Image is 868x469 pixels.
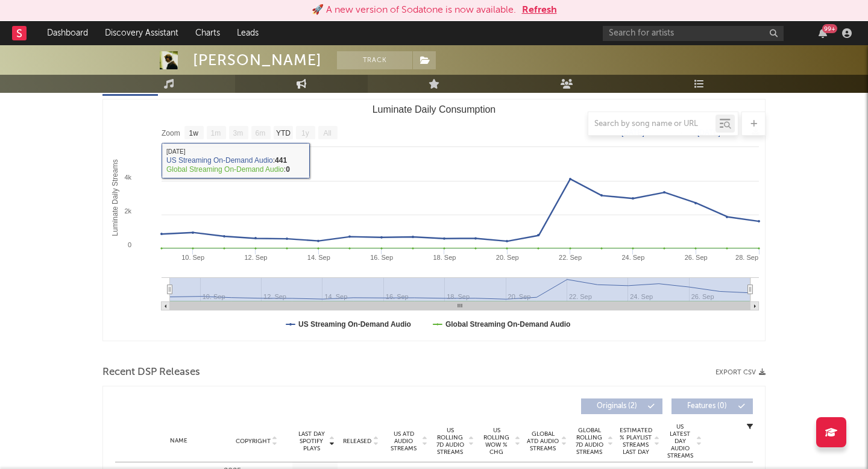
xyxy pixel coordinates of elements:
[343,438,371,445] span: Released
[621,254,644,261] text: 24. Sep
[387,430,420,452] span: US ATD Audio Streams
[370,254,393,261] text: 16. Sep
[735,254,758,261] text: 28. Sep
[139,436,218,445] div: Name
[187,21,228,45] a: Charts
[433,254,456,261] text: 18. Sep
[526,430,559,452] span: Global ATD Audio Streams
[128,241,131,248] text: 0
[671,398,753,414] button: Features(0)
[337,51,412,69] button: Track
[589,403,644,410] span: Originals ( 2 )
[573,427,606,456] span: Global Rolling 7D Audio Streams
[822,24,837,33] div: 99 +
[559,254,582,261] text: 22. Sep
[181,254,204,261] text: 10. Sep
[445,320,571,329] text: Global Streaming On-Demand Audio
[312,3,516,17] div: 🚀 A new version of Sodatone is now available.
[228,21,267,45] a: Leads
[619,427,652,456] span: Estimated % Playlist Streams Last Day
[679,403,735,410] span: Features ( 0 )
[193,51,322,69] div: [PERSON_NAME]
[522,3,557,17] button: Refresh
[819,28,827,38] button: 99+
[715,369,766,376] button: Export CSV
[295,430,327,452] span: Last Day Spotify Plays
[245,254,268,261] text: 12. Sep
[581,398,662,414] button: Originals(2)
[124,174,131,181] text: 4k
[496,254,519,261] text: 20. Sep
[433,427,467,456] span: US Rolling 7D Audio Streams
[103,99,765,341] svg: Luminate Daily Consumption
[39,21,96,45] a: Dashboard
[111,159,119,236] text: Luminate Daily Streams
[96,21,187,45] a: Discovery Assistant
[685,254,708,261] text: 26. Sep
[665,423,694,459] span: US Latest Day Audio Streams
[236,438,271,445] span: Copyright
[588,119,715,129] input: Search by song name or URL
[102,365,200,380] span: Recent DSP Releases
[124,207,131,215] text: 2k
[307,254,330,261] text: 14. Sep
[373,104,496,115] text: Luminate Daily Consumption
[298,320,411,329] text: US Streaming On-Demand Audio
[480,427,513,456] span: US Rolling WoW % Chg
[603,26,784,41] input: Search for artists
